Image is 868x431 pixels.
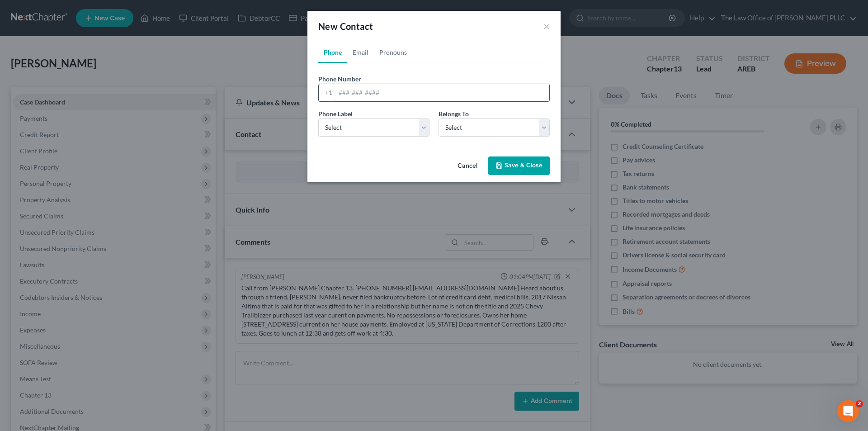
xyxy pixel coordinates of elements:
span: Belongs To [439,110,469,118]
iframe: Intercom live chat [837,400,859,422]
span: 2 [856,400,863,407]
a: Email [347,42,374,63]
button: × [543,21,550,32]
button: Cancel [450,157,485,175]
button: Save & Close [488,156,550,175]
input: ###-###-#### [335,84,549,101]
span: Phone Number [318,75,361,83]
span: New Contact [318,21,373,32]
a: Phone [318,42,347,63]
div: +1 [319,84,335,101]
span: Phone Label [318,110,353,118]
a: Pronouns [374,42,412,63]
